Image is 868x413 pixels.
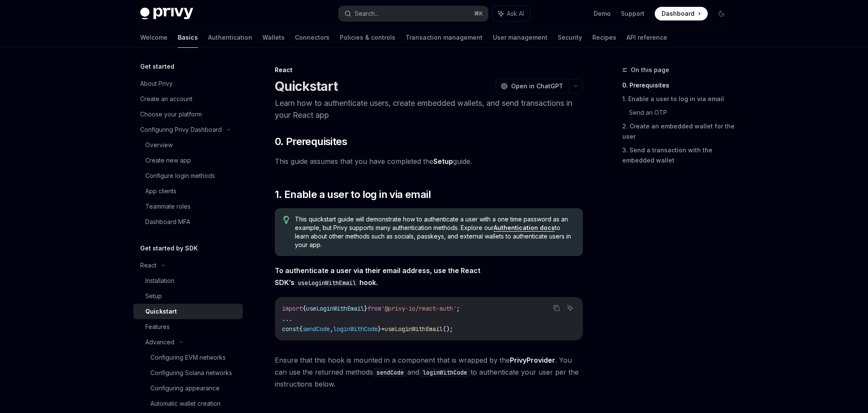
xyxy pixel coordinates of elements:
[275,155,583,167] span: This guide assumes that you have completed the guide.
[275,66,583,74] div: React
[355,9,379,19] div: Search...
[275,79,338,94] h1: Quickstart
[456,305,460,312] span: ;
[150,368,232,378] div: Configuring Solana networks
[283,216,289,224] svg: Tip
[140,8,193,20] img: dark logo
[474,10,483,17] span: ⌘ K
[443,325,453,333] span: ();
[140,79,173,89] div: About Privy
[662,9,694,18] span: Dashboard
[381,325,385,333] span: =
[145,171,215,181] div: Configure login methods
[622,92,735,106] a: 1. Enable a user to log in via email
[295,215,574,249] span: This quickstart guide will demonstrate how to authenticate a user with a one time password as an ...
[133,396,243,411] a: Automatic wallet creation
[299,325,303,333] span: {
[492,6,530,21] button: Ask AI
[655,7,708,20] a: Dashboard
[368,305,381,312] span: from
[282,325,299,333] span: const
[133,107,243,122] a: Choose your platform
[145,155,191,166] div: Create new app
[262,27,285,48] a: Wallets
[133,137,243,153] a: Overview
[145,337,174,347] div: Advanced
[294,278,359,288] code: useLoginWithEmail
[133,288,243,304] a: Setup
[140,27,168,48] a: Welcome
[495,79,568,93] button: Open in ChatGPT
[275,354,583,390] span: Ensure that this hook is mounted in a component that is wrapped by the . You can use the returned...
[551,302,562,314] button: Copy the contents from the code block
[295,27,330,48] a: Connectors
[275,97,583,121] p: Learn how to authenticate users, create embedded wallets, and send transactions in your React app
[133,319,243,334] a: Features
[303,325,330,333] span: sendCode
[133,273,243,288] a: Installation
[333,325,378,333] span: loginWithCode
[378,325,381,333] span: }
[565,302,576,314] button: Ask AI
[494,224,555,232] a: Authentication docs
[507,9,524,18] span: Ask AI
[140,94,192,104] div: Create an account
[140,109,202,119] div: Choose your platform
[150,398,221,409] div: Automatic wallet creation
[275,135,347,148] span: 0. Prerequisites
[627,27,667,48] a: API reference
[150,383,220,393] div: Configuring appearance
[622,143,735,167] a: 3. Send a transaction with the embedded wallet
[340,27,395,48] a: Policies & controls
[419,368,471,377] code: loginWithCode
[592,27,616,48] a: Recipes
[140,260,156,270] div: React
[622,119,735,143] a: 2. Create an embedded wallet for the user
[133,304,243,319] a: Quickstart
[275,266,480,287] strong: To authenticate a user via their email address, use the React SDK’s hook.
[282,315,292,323] span: ...
[145,322,170,332] div: Features
[433,157,453,166] a: Setup
[133,199,243,214] a: Teammate roles
[145,140,173,150] div: Overview
[364,305,368,312] span: }
[145,291,162,301] div: Setup
[511,82,563,90] span: Open in ChatGPT
[510,356,555,365] a: PrivyProvider
[140,61,174,72] h5: Get started
[406,27,483,48] a: Transaction management
[150,352,226,363] div: Configuring EVM networks
[303,305,306,312] span: {
[133,350,243,365] a: Configuring EVM networks
[594,9,611,18] a: Demo
[306,305,364,312] span: useLoginWithEmail
[493,27,547,48] a: User management
[145,306,177,317] div: Quickstart
[282,305,303,312] span: import
[381,305,456,312] span: '@privy-io/react-auth'
[133,76,243,91] a: About Privy
[338,6,488,21] button: Search...⌘K
[140,243,198,253] h5: Get started by SDK
[133,365,243,381] a: Configuring Solana networks
[629,106,735,119] a: Send an OTP
[330,325,333,333] span: ,
[133,381,243,396] a: Configuring appearance
[631,65,669,75] span: On this page
[133,214,243,230] a: Dashboard MFA
[133,153,243,168] a: Create new app
[140,125,222,135] div: Configuring Privy Dashboard
[373,368,407,377] code: sendCode
[275,188,431,201] span: 1. Enable a user to log in via email
[145,217,190,227] div: Dashboard MFA
[558,27,582,48] a: Security
[133,91,243,107] a: Create an account
[385,325,443,333] span: useLoginWithEmail
[715,7,728,20] button: Toggle dark mode
[621,9,644,18] a: Support
[145,201,191,212] div: Teammate roles
[145,276,174,286] div: Installation
[133,168,243,183] a: Configure login methods
[133,183,243,199] a: App clients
